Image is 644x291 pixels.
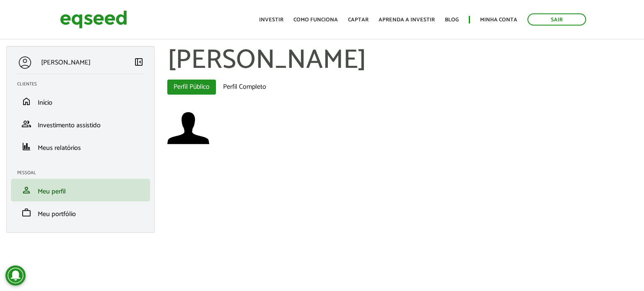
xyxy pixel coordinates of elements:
[167,80,216,95] a: Perfil Público
[11,90,150,113] li: Início
[21,142,31,152] span: finance
[11,201,150,224] li: Meu portfólio
[21,96,31,106] span: home
[17,185,144,195] a: personMeu perfil
[167,46,638,75] h1: [PERSON_NAME]
[11,135,150,158] li: Meus relatórios
[38,120,101,131] span: Investimento assistido
[293,17,338,23] a: Como funciona
[11,113,150,135] li: Investimento assistido
[17,170,150,175] h2: Pessoal
[41,59,91,67] p: [PERSON_NAME]
[527,13,586,26] a: Sair
[134,57,144,67] span: left_panel_close
[38,97,52,108] span: Início
[134,57,144,69] a: Colapsar menu
[17,119,144,129] a: groupInvestimento assistido
[379,17,435,23] a: Aprenda a investir
[60,8,127,31] img: EqSeed
[217,80,273,95] a: Perfil Completo
[348,17,369,23] a: Captar
[259,17,283,23] a: Investir
[480,17,517,23] a: Minha conta
[38,209,76,220] span: Meu portfólio
[21,119,31,129] span: group
[38,186,66,197] span: Meu perfil
[17,96,144,106] a: homeInício
[17,142,144,152] a: financeMeus relatórios
[445,17,459,23] a: Blog
[21,208,31,218] span: work
[167,107,209,149] img: Foto de Gustavo Lukaszewski
[11,179,150,201] li: Meu perfil
[21,185,31,195] span: person
[17,82,150,87] h2: Clientes
[38,142,81,154] span: Meus relatórios
[167,107,209,149] a: Ver perfil do usuário.
[17,208,144,218] a: workMeu portfólio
